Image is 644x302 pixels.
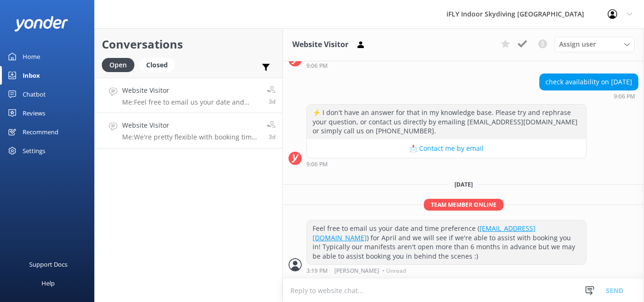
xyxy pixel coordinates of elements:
[307,220,586,264] div: Feel free to email us your date and time preference ( ) for April and we will see if we're able t...
[23,104,45,122] div: Reviews
[122,98,260,106] p: Me: Feel free to email us your date and time preference ([EMAIL_ADDRESS][DOMAIN_NAME]) for April ...
[539,93,638,99] div: Sep 15 2025 09:06pm (UTC +12:00) Pacific/Auckland
[122,133,260,141] p: Me: We're pretty flexible with booking times and accept walk-ins daily! Please note, we strongly ...
[23,47,40,66] div: Home
[306,268,328,274] strong: 3:19 PM
[269,98,275,106] span: Sep 17 2025 03:19pm (UTC +12:00) Pacific/Auckland
[23,66,40,85] div: Inbox
[307,105,586,139] div: ⚡ I don't have an answer for that in my knowledge base. Please try and rephrase your question, or...
[559,39,596,49] span: Assign user
[306,161,586,167] div: Sep 15 2025 09:06pm (UTC +12:00) Pacific/Auckland
[306,162,328,167] strong: 9:06 PM
[102,35,275,53] h2: Conversations
[95,78,282,113] a: Website VisitorMe:Feel free to email us your date and time preference ([EMAIL_ADDRESS][DOMAIN_NAM...
[306,63,328,69] strong: 9:06 PM
[614,94,635,99] strong: 9:06 PM
[269,133,275,141] span: Sep 17 2025 02:48pm (UTC +12:00) Pacific/Auckland
[554,37,635,52] div: Assign User
[382,268,406,274] span: • Unread
[449,180,479,188] span: [DATE]
[23,141,45,160] div: Settings
[102,58,134,72] div: Open
[540,74,638,90] div: check availability on [DATE]
[306,62,586,69] div: Sep 15 2025 09:06pm (UTC +12:00) Pacific/Auckland
[122,120,260,131] h4: Website Visitor
[139,58,175,72] div: Closed
[122,85,260,96] h4: Website Visitor
[102,59,139,70] a: Open
[14,16,68,32] img: yonder-white-logo.png
[424,199,504,211] span: Team member online
[334,268,379,274] span: [PERSON_NAME]
[306,267,586,274] div: Sep 17 2025 03:19pm (UTC +12:00) Pacific/Auckland
[23,85,46,104] div: Chatbot
[29,255,67,274] div: Support Docs
[23,122,58,141] div: Recommend
[95,113,282,148] a: Website VisitorMe:We're pretty flexible with booking times and accept walk-ins daily! Please note...
[307,139,586,158] button: 📩 Contact me by email
[41,274,55,293] div: Help
[292,39,348,51] h3: Website Visitor
[139,59,180,70] a: Closed
[313,224,536,242] a: [EMAIL_ADDRESS][DOMAIN_NAME]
